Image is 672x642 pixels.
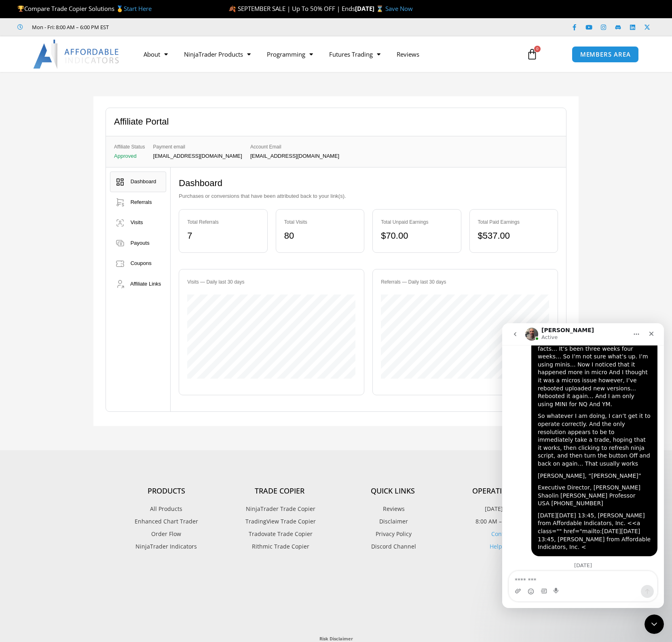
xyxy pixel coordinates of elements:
[110,172,166,192] a: Dashboard
[247,529,313,539] span: Tradovate Trade Copier
[124,4,152,13] a: Start Here
[36,6,149,85] div: Well, some people may give you some huge backstory I just give you the facts… It’s been three wee...
[478,231,483,241] span: $
[110,212,166,233] a: Visits
[369,541,416,552] span: Discord Channel
[130,281,161,287] span: Affiliate Links
[250,142,339,151] span: Account Email
[110,192,166,213] a: Referrals
[244,504,315,514] span: NinjaTrader Trade Copier
[223,529,336,539] a: Tradovate Trade Copier
[223,487,336,496] h4: Trade Copier
[502,323,664,608] iframe: Intercom live chat
[389,45,427,64] a: Reviews
[110,529,223,539] a: Order Flow
[449,487,562,496] h4: Operating Hours
[7,248,155,262] textarea: Message…
[284,228,356,244] div: 80
[18,6,24,12] img: 🏆
[13,265,19,271] button: Upload attachment
[336,487,449,496] h4: Quick Links
[381,278,549,286] div: Referrals — Daily last 30 days
[223,541,336,552] a: Rithmic Trade Copier
[223,516,336,527] a: TradingView Trade Copier
[243,516,316,527] span: TradingView Trade Copier
[250,541,309,552] span: Rithmic Trade Copier
[381,231,408,241] bdi: 70.00
[381,218,452,227] div: Total Unpaid Earnings
[110,253,166,274] a: Coupons
[374,529,412,539] span: Privacy Policy
[110,504,223,514] a: All Products
[478,218,549,227] div: Total Paid Earnings
[534,46,541,52] span: 0
[153,142,242,151] span: Payment email
[110,274,166,295] a: Affiliate Links
[377,516,408,527] span: Disclaimer
[150,504,182,514] span: All Products
[176,45,259,64] a: NinjaTrader Products
[491,530,520,538] a: Contact Us
[6,239,155,250] div: [DATE]
[17,4,152,13] span: Compare Trade Copier Solutions 🥇
[179,178,558,189] h2: Dashboard
[355,4,385,13] strong: [DATE] ⌛
[381,504,405,514] span: Reviews
[385,4,413,13] a: Save Now
[179,191,558,201] p: Purchases or conversions that have been attributed back to your link(s).
[490,542,522,550] a: Help Center
[131,178,156,184] span: Dashboard
[187,278,356,286] div: Visits — Daily last 30 days
[336,504,449,514] a: Reviews
[114,116,169,128] h2: Affiliate Portal
[110,541,223,552] a: NinjaTrader Indicators
[449,516,562,527] p: 8:00 AM – 6:00 PM EST
[139,262,152,275] button: Send a message…
[131,199,152,205] span: Referrals
[319,636,353,642] strong: Risk Disclaimer
[187,218,259,227] div: Total Referrals
[336,516,449,527] a: Disclaimer
[151,529,181,539] span: Order Flow
[114,142,145,151] span: Affiliate Status
[259,45,321,64] a: Programming
[153,153,242,159] p: [EMAIL_ADDRESS][DOMAIN_NAME]
[645,614,664,634] iframe: Intercom live chat
[36,161,149,184] div: Executive Director, [PERSON_NAME] Shaolin [PERSON_NAME] Professor USA [PHONE_NUMBER]
[580,51,631,57] span: MEMBERS AREA
[131,219,143,225] span: Visits
[223,504,336,514] a: NinjaTrader Trade Copier
[572,46,639,63] a: MEMBERS AREA
[131,240,150,246] span: Payouts
[110,516,223,527] a: Enhanced Chart Trader
[36,189,149,228] div: [DATE][DATE] 13:45, [PERSON_NAME] from Affordable Indicators, Inc. <<a class="" href="mailto:[DAT...
[250,153,339,159] p: [EMAIL_ADDRESS][DOMAIN_NAME]
[114,153,145,159] p: Approved
[336,541,449,552] a: Discord Channel
[135,45,517,64] nav: Menu
[514,42,550,66] a: 0
[135,516,198,527] span: Enhanced Chart Trader
[30,22,109,32] span: Mon - Fri: 8:00 AM – 6:00 PM EST
[38,265,45,271] button: Gif picker
[321,45,389,64] a: Futures Trading
[336,529,449,539] a: Privacy Policy
[36,89,149,144] div: So whatever I am doing, I can’t get it to operate correctly. And the only resolution appears to b...
[187,228,259,244] div: 7
[478,231,510,241] bdi: 537.00
[284,218,356,227] div: Total Visits
[110,233,166,254] a: Payouts
[51,265,58,271] button: Start recording
[228,4,355,13] span: 🍂 SEPTEMBER SALE | Up To 50% OFF | Ends
[131,260,152,266] span: Coupons
[25,265,32,271] button: Emoji picker
[381,231,386,241] span: $
[120,23,241,31] iframe: Customer reviews powered by Trustpilot
[110,570,562,627] iframe: Customer reviews powered by Trustpilot
[36,149,149,157] div: [PERSON_NAME], “[PERSON_NAME]”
